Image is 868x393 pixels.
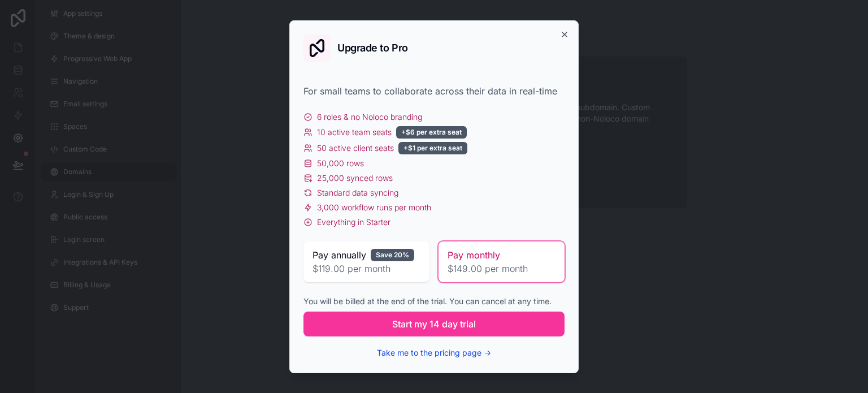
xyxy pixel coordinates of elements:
[560,30,569,39] button: Close
[337,43,408,53] h2: Upgrade to Pro
[317,172,393,184] span: 25,000 synced rows
[303,312,565,336] button: Start my 14 day trial
[303,296,565,307] div: You will be billed at the end of the trial. You can cancel at any time.
[392,317,476,331] span: Start my 14 day trial
[317,217,390,228] span: Everything in Starter
[317,202,431,213] span: 3,000 workflow runs per month
[317,142,394,154] span: 50 active client seats
[313,262,420,275] span: $119.00 per month
[398,142,467,154] div: +$1 per extra seat
[317,158,364,169] span: 50,000 rows
[317,127,392,138] span: 10 active team seats
[371,249,414,261] div: Save 20%
[396,126,467,139] div: +$6 per extra seat
[317,111,422,123] span: 6 roles & no Noloco branding
[448,248,500,262] span: Pay monthly
[377,347,491,359] button: Take me to the pricing page →
[303,84,565,98] div: For small teams to collaborate across their data in real-time
[317,187,398,198] span: Standard data syncing
[313,248,366,262] span: Pay annually
[448,262,555,275] span: $149.00 per month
